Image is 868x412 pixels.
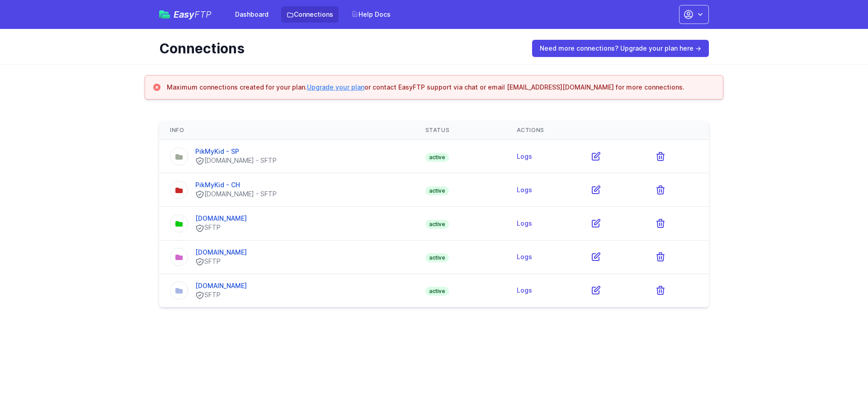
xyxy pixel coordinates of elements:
[195,248,247,256] a: [DOMAIN_NAME]
[517,286,532,294] a: Logs
[195,290,247,300] div: SFTP
[517,152,532,160] a: Logs
[532,40,709,57] a: Need more connections? Upgrade your plan here →
[195,282,247,289] a: [DOMAIN_NAME]
[159,10,212,19] a: EasyFTP
[167,83,684,92] h3: Maximum connections created for your plan. or contact EasyFTP support via chat or email [EMAIL_AD...
[230,6,274,23] a: Dashboard
[425,220,449,229] span: active
[195,223,247,232] div: SFTP
[425,253,449,262] span: active
[174,10,212,19] span: Easy
[415,121,506,140] th: Status
[195,189,277,199] div: [DOMAIN_NAME] - SFTP
[195,214,247,222] a: [DOMAIN_NAME]
[159,40,519,57] h1: Connections
[506,121,709,140] th: Actions
[281,6,339,23] a: Connections
[425,186,449,195] span: active
[425,153,449,162] span: active
[517,186,532,194] a: Logs
[159,121,415,140] th: Info
[517,253,532,260] a: Logs
[517,219,532,227] a: Logs
[346,6,396,23] a: Help Docs
[425,287,449,296] span: active
[159,10,170,19] img: easyftp_logo.png
[195,147,239,155] a: PikMyKid - SP
[195,156,277,166] div: [DOMAIN_NAME] - SFTP
[195,181,240,189] a: PikMyKid - CH
[194,9,212,20] span: FTP
[307,83,364,91] a: Upgrade your plan
[195,257,247,266] div: SFTP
